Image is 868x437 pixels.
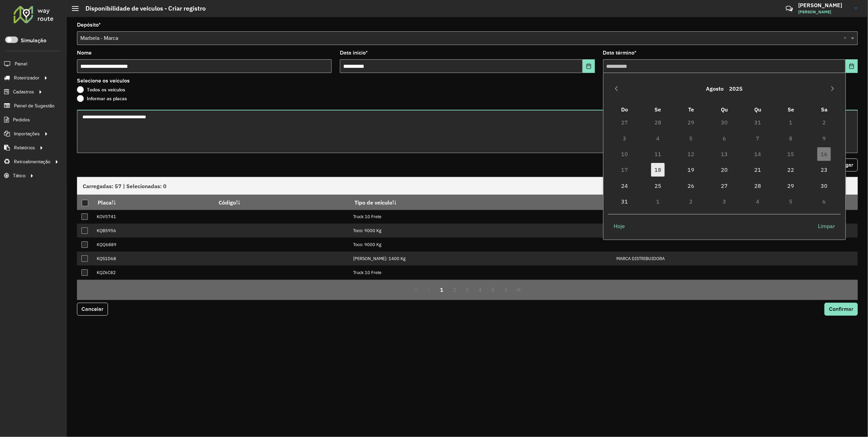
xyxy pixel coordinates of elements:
td: 6 [808,194,841,209]
td: 5 [774,194,808,209]
td: 22 [774,162,808,178]
td: 1 [641,194,675,209]
td: 28 [741,178,774,194]
label: Data início [340,49,368,57]
td: Toco: 9000 Kg [350,238,613,252]
span: Do [621,106,628,113]
td: 28 [641,115,675,130]
button: Last Page [512,283,525,296]
h2: Disponibilidade de veículos - Criar registro [79,5,206,12]
td: 20 [708,162,741,178]
button: Choose Date [583,59,595,73]
span: 25 [651,179,665,193]
td: 4 [641,130,675,146]
span: 28 [751,179,764,193]
span: Painel [15,60,27,67]
td: [PERSON_NAME]: 1400 Kg [350,252,613,266]
td: 24 [608,178,642,194]
span: Pedidos [13,116,30,123]
td: 16 [808,146,841,162]
td: 4 [741,194,774,209]
td: 19 [675,162,708,178]
label: Nome [77,49,92,57]
td: 21 [741,162,774,178]
button: Limpar [812,219,841,233]
span: Importações [14,130,40,137]
button: Choose Date [846,59,858,73]
label: Todos os veículos [77,86,125,93]
td: KQS1D68 [93,252,214,266]
span: Se [655,106,661,113]
span: 21 [751,163,764,177]
td: KRX4396 [93,280,214,293]
span: [PERSON_NAME] [798,9,849,15]
td: 23 [808,162,841,178]
button: Hoje [608,219,631,233]
td: 1 [774,115,808,130]
span: Limpar [818,222,835,230]
th: Placa [93,195,214,210]
button: Confirmar [824,303,858,316]
td: 7 [741,130,774,146]
span: Se [788,106,794,113]
button: 1 [435,283,448,296]
button: Choose Year [726,80,745,97]
label: Simulação [21,36,46,45]
td: 3 [608,130,642,146]
td: 17 [608,162,642,178]
button: Choose Month [703,80,726,97]
span: Sa [821,106,827,113]
span: 23 [817,163,831,177]
td: 15 [774,146,808,162]
span: Confirmar [829,306,853,312]
div: Choose Date [603,73,846,240]
label: Informar as placas [77,95,127,102]
td: 2 [808,115,841,130]
td: 5 [675,130,708,146]
button: Previous Month [611,83,622,94]
td: 27 [708,178,741,194]
span: Retroalimentação [14,158,50,165]
td: 29 [774,178,808,194]
span: 22 [784,163,798,177]
button: 2 [448,283,461,296]
td: 8 [774,130,808,146]
td: KOV5741 [93,210,214,224]
label: Selecione os veículos [77,77,130,85]
td: Truck 10 Frete [350,266,613,280]
td: 27 [608,115,642,130]
span: 31 [618,195,631,208]
span: Painel de Sugestão [14,102,54,109]
span: 29 [784,179,798,193]
span: Roteirizador [14,74,40,81]
td: Toco: 9000 Kg [350,224,613,238]
button: Next Month [827,83,838,94]
span: 27 [717,179,731,193]
span: Qu [721,106,728,113]
td: Truck 10 Frete [350,210,613,224]
span: Cadastros [13,88,34,95]
td: 6 [708,130,741,146]
td: 29 [675,115,708,130]
td: 30 [708,115,741,130]
td: 9 [808,130,841,146]
span: Cancelar [81,306,104,312]
td: 10 [608,146,642,162]
span: 24 [618,179,631,193]
span: 18 [651,163,665,177]
td: 14 [741,146,774,162]
td: Toco: 7900 Kg [350,280,613,293]
td: 13 [708,146,741,162]
button: 3 [461,283,474,296]
td: 26 [675,178,708,194]
span: Qu [754,106,761,113]
td: KQQ6889 [93,238,214,252]
td: MARCA DISTRIBUIDORA [613,280,857,293]
th: Código [214,195,350,210]
button: 4 [474,283,487,296]
td: 30 [808,178,841,194]
span: 19 [684,163,698,177]
span: Tático [13,172,26,179]
button: Cancelar [77,303,108,316]
td: MARCA DISTRIBUIDORA [613,252,857,266]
